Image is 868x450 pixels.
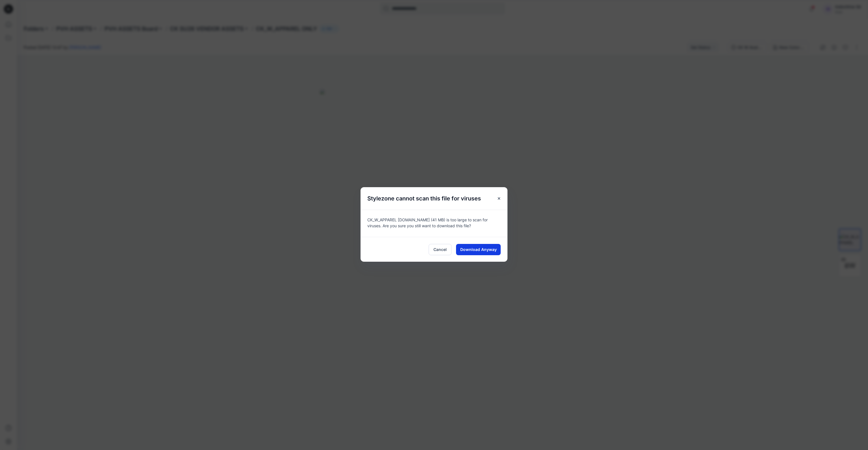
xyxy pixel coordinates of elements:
button: Cancel [429,244,452,255]
button: Download Anyway [456,244,501,255]
span: Cancel [433,246,447,252]
div: CK_W_APPAREL [DOMAIN_NAME] (41 MB) is too large to scan for viruses. Are you sure you still want ... [361,210,507,237]
h5: Stylezone cannot scan this file for viruses [361,187,488,210]
button: Close [494,193,504,204]
span: Download Anyway [460,246,497,252]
